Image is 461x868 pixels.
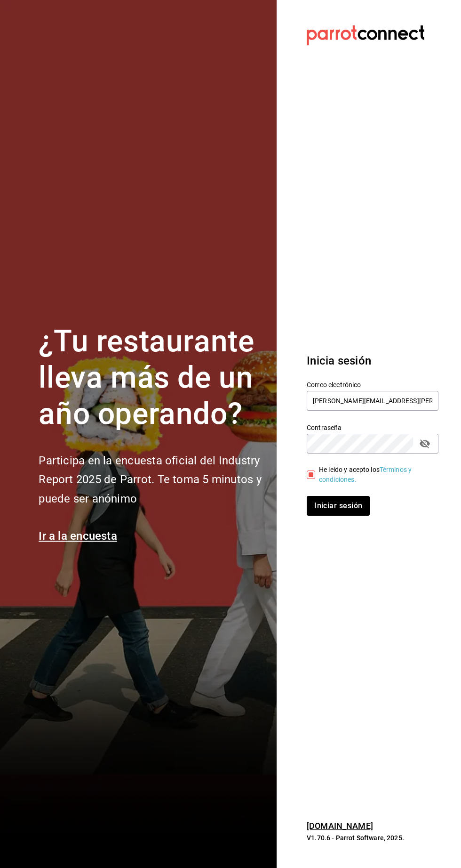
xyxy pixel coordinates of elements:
[307,821,373,831] a: [DOMAIN_NAME]
[39,529,117,543] a: Ir a la encuesta
[39,451,265,509] h2: Participa en la encuesta oficial del Industry Report 2025 de Parrot. Te toma 5 minutos y puede se...
[307,424,438,431] label: Contraseña
[307,381,438,388] label: Correo electrónico
[307,352,438,369] h3: Inicia sesión
[307,833,438,843] p: V1.70.6 - Parrot Software, 2025.
[307,496,370,516] button: Iniciar sesión
[319,465,431,485] div: He leído y acepto los
[307,391,438,411] input: Ingresa tu correo electrónico
[417,436,433,452] button: passwordField
[39,324,265,432] h1: ¿Tu restaurante lleva más de un año operando?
